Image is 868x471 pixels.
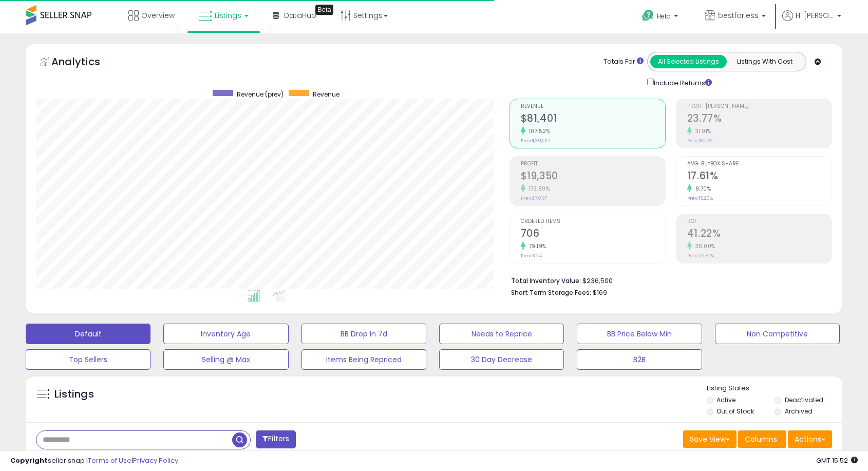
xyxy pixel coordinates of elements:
[521,219,665,224] span: Ordered Items
[511,274,824,286] li: $236,500
[439,349,564,370] button: 30 Day Decrease
[284,10,316,21] span: DataHub
[687,219,832,224] span: ROI
[525,185,550,193] small: 173.80%
[687,170,832,184] h2: 17.61%
[687,104,832,109] span: Profit [PERSON_NAME]
[634,2,688,33] a: Help
[521,138,550,144] small: Prev: $39,227
[715,324,840,344] button: Non Competitive
[692,242,715,250] small: 38.00%
[525,242,546,250] small: 79.19%
[521,170,665,184] h2: $19,350
[525,127,551,135] small: 107.52%
[313,90,339,99] span: Revenue
[603,57,644,67] div: Totals For
[237,90,284,99] span: Revenue (prev)
[521,161,665,167] span: Profit
[521,104,665,109] span: Revenue
[687,161,832,167] span: Avg. Buybox Share
[141,10,175,21] span: Overview
[639,77,724,88] div: Include Returns
[738,430,786,448] button: Columns
[796,10,834,21] span: Hi [PERSON_NAME]
[51,54,120,71] h5: Analytics
[641,9,654,22] i: Get Help
[26,349,150,370] button: Top Sellers
[163,324,288,344] button: Inventory Age
[54,387,94,402] h5: Listings
[511,288,591,297] b: Short Term Storage Fees:
[692,185,711,193] small: 8.70%
[716,395,735,404] label: Active
[692,127,711,135] small: 31.91%
[816,456,858,465] span: 2025-10-10 15:52 GMT
[687,253,714,259] small: Prev: 29.87%
[215,10,241,21] span: Listings
[521,253,542,259] small: Prev: 394
[687,195,713,201] small: Prev: 16.20%
[10,456,48,465] strong: Copyright
[163,349,288,370] button: Selling @ Max
[687,228,832,241] h2: 41.22%
[521,228,665,241] h2: 706
[726,55,803,68] button: Listings With Cost
[577,324,702,344] button: BB Price Below Min
[683,430,737,448] button: Save View
[657,12,671,21] span: Help
[718,10,759,21] span: bestforless
[301,349,426,370] button: Items Being Repriced
[650,55,727,68] button: All Selected Listings
[10,456,178,466] div: seller snap | |
[26,324,150,344] button: Default
[745,434,777,444] span: Columns
[88,456,131,465] a: Terms of Use
[315,5,333,15] div: Tooltip anchor
[301,324,426,344] button: BB Drop in 7d
[593,288,607,297] span: $169
[785,395,823,404] label: Deactivated
[782,10,841,33] a: Hi [PERSON_NAME]
[577,349,702,370] button: B2B
[785,407,813,416] label: Archived
[788,430,832,448] button: Actions
[511,276,581,285] b: Total Inventory Value:
[521,112,665,126] h2: $81,401
[716,407,754,416] label: Out of Stock
[687,138,712,144] small: Prev: 18.02%
[133,456,178,465] a: Privacy Policy
[439,324,564,344] button: Needs to Reprice
[521,195,547,201] small: Prev: $7,067
[687,112,832,126] h2: 23.77%
[256,430,296,448] button: Filters
[707,384,842,393] p: Listing States:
